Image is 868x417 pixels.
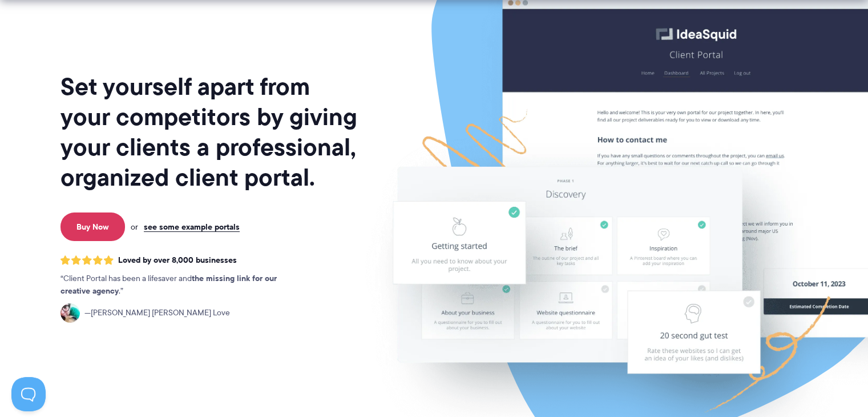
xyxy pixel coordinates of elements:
[60,71,360,193] h1: Set yourself apart from your competitors by giving your clients a professional, organized client ...
[60,272,277,297] strong: the missing link for our creative agency
[84,307,230,319] span: [PERSON_NAME] [PERSON_NAME] Love
[118,255,237,265] span: Loved by over 8,000 businesses
[131,222,138,232] span: or
[60,212,125,241] a: Buy Now
[11,377,46,411] iframe: Toggle Customer Support
[144,222,240,232] a: see some example portals
[60,272,300,298] p: Client Portal has been a lifesaver and .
